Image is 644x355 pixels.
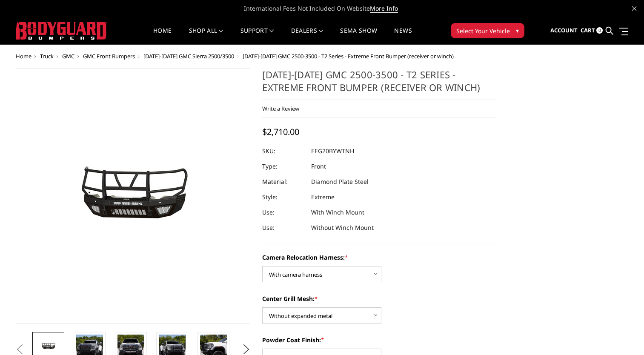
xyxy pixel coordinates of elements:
[262,105,299,112] a: Write a Review
[311,189,335,205] dd: Extreme
[581,19,603,42] a: Cart 0
[370,4,398,13] a: More Info
[311,174,369,189] dd: Diamond Plate Steel
[340,28,377,44] a: SEMA Show
[262,253,497,262] label: Camera Relocation Harness:
[291,28,323,44] a: Dealers
[311,143,354,159] dd: EEG20BYWTNH
[16,22,107,40] img: BODYGUARD BUMPERS
[550,26,578,34] span: Account
[262,189,305,205] dt: Style:
[516,26,519,35] span: ▾
[62,52,74,60] a: GMC
[35,340,62,353] img: 2020-2023 GMC 2500-3500 - T2 Series - Extreme Front Bumper (receiver or winch)
[451,23,524,38] button: Select Your Vehicle
[311,205,364,220] dd: With Winch Mount
[83,52,135,60] a: GMC Front Bumpers
[262,143,305,159] dt: SKU:
[550,19,578,42] a: Account
[262,205,305,220] dt: Use:
[262,294,497,303] label: Center Grill Mesh:
[601,314,644,355] iframe: Chat Widget
[16,52,31,60] a: Home
[240,28,274,44] a: Support
[262,174,305,189] dt: Material:
[243,52,454,60] span: [DATE]-[DATE] GMC 2500-3500 - T2 Series - Extreme Front Bumper (receiver or winch)
[262,126,299,137] span: $2,710.00
[40,52,54,60] a: Truck
[596,27,603,34] span: 0
[153,28,172,44] a: Home
[394,28,412,44] a: News
[262,68,497,100] h1: [DATE]-[DATE] GMC 2500-3500 - T2 Series - Extreme Front Bumper (receiver or winch)
[311,159,326,174] dd: Front
[581,26,595,34] span: Cart
[143,52,234,60] a: [DATE]-[DATE] GMC Sierra 2500/3500
[262,335,497,344] label: Powder Coat Finish:
[16,68,251,324] a: 2020-2023 GMC 2500-3500 - T2 Series - Extreme Front Bumper (receiver or winch)
[262,220,305,235] dt: Use:
[311,220,374,235] dd: Without Winch Mount
[456,26,510,35] span: Select Your Vehicle
[262,159,305,174] dt: Type:
[189,28,223,44] a: shop all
